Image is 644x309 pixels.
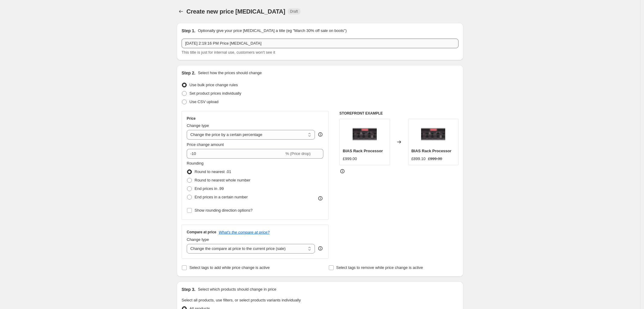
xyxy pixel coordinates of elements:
h2: Step 2. [182,70,195,76]
span: Select tags to remove while price change is active [336,265,423,270]
span: Select tags to add while price change is active [189,265,270,270]
h3: Price [187,116,195,121]
span: Change type [187,123,209,128]
span: Price change amount [187,142,224,147]
span: Create new price [MEDICAL_DATA] [186,8,285,15]
p: Select which products should change in price [198,286,276,292]
span: Show rounding direction options? [195,208,252,213]
span: % (Price drop) [285,151,310,156]
div: help [317,245,323,251]
button: What's the compare at price? [219,230,270,235]
button: Price change jobs [177,7,185,16]
img: BIAS-Rack-Processor-front_p_80x.png [421,122,445,146]
span: End prices in a certain number [195,195,248,199]
span: Use CSV upload [189,99,218,104]
span: Select all products, use filters, or select products variants individually [182,298,301,302]
span: End prices in .99 [195,186,224,191]
span: BIAS Rack Processor [343,149,383,153]
div: help [317,131,323,137]
span: This title is just for internal use, customers won't see it [182,50,275,55]
span: Round to nearest .01 [195,169,231,174]
span: Set product prices individually [189,91,241,96]
span: Use bulk price change rules [189,83,238,87]
span: BIAS Rack Processor [411,149,452,153]
h2: Step 1. [182,28,195,34]
input: -15 [187,149,284,159]
div: £899.10 [411,156,426,162]
h3: Compare at price [187,230,216,235]
h2: Step 3. [182,286,195,292]
span: Change type [187,237,209,242]
span: Round to nearest whole number [195,178,250,182]
input: 30% off holiday sale [182,39,458,48]
span: Rounding [187,161,204,166]
strike: £999.00 [428,156,442,162]
img: BIAS-Rack-Processor-front_p_80x.png [353,122,377,146]
h6: STOREFRONT EXAMPLE [339,111,458,116]
p: Optionally give your price [MEDICAL_DATA] a title (eg "March 30% off sale on boots") [198,28,347,34]
span: Draft [290,9,298,14]
p: Select how the prices should change [198,70,262,76]
div: £999.00 [343,156,357,162]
